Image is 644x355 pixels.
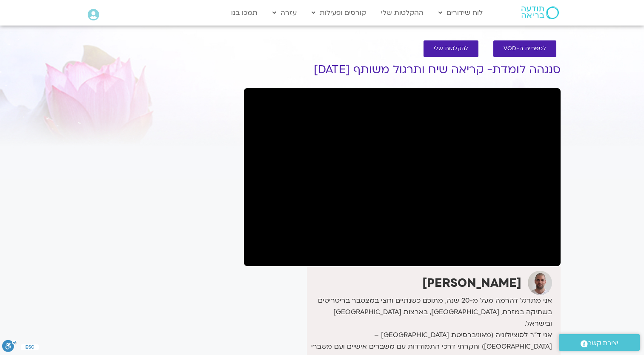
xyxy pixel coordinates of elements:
[521,6,559,19] img: תודעה בריאה
[422,275,521,291] strong: [PERSON_NAME]
[424,40,478,57] a: להקלטות שלי
[434,46,468,52] span: להקלטות שלי
[377,5,428,21] a: ההקלטות שלי
[268,5,301,21] a: עזרה
[493,40,556,57] a: לספריית ה-VOD
[227,5,262,21] a: תמכו בנו
[244,63,561,76] h1: סנגהה לומדת- קריאה שיח ותרגול משותף [DATE]
[559,334,640,351] a: יצירת קשר
[434,5,487,21] a: לוח שידורים
[528,271,552,295] img: דקל קנטי
[588,338,618,349] span: יצירת קשר
[307,5,370,21] a: קורסים ופעילות
[504,46,546,52] span: לספריית ה-VOD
